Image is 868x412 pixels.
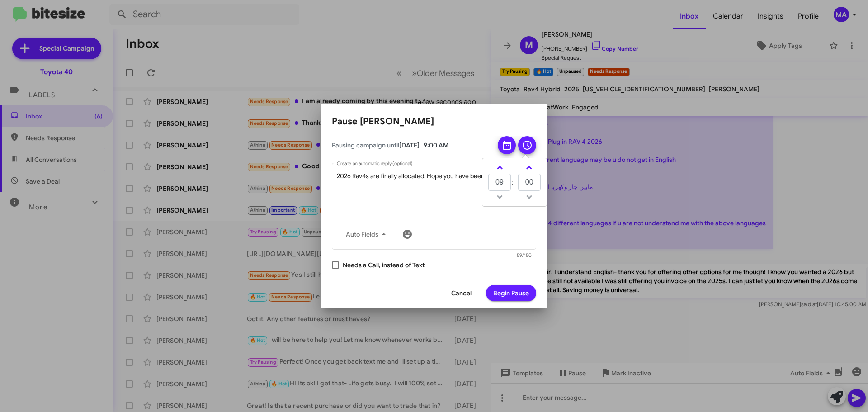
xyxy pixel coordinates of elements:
[493,285,529,301] span: Begin Pause
[518,174,541,191] input: MM
[517,253,532,258] mat-hint: 59/450
[346,226,389,242] span: Auto Fields
[511,173,518,191] td: :
[343,260,425,270] span: Needs a Call, instead of Text
[332,141,490,150] span: Pausing campaign until
[424,141,448,149] span: 9:00 AM
[399,141,420,149] span: [DATE]
[488,174,511,191] input: HH
[339,226,396,242] button: Auto Fields
[332,114,536,129] h2: Pause [PERSON_NAME]
[451,285,472,301] span: Cancel
[486,285,536,301] button: Begin Pause
[444,285,479,301] button: Cancel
